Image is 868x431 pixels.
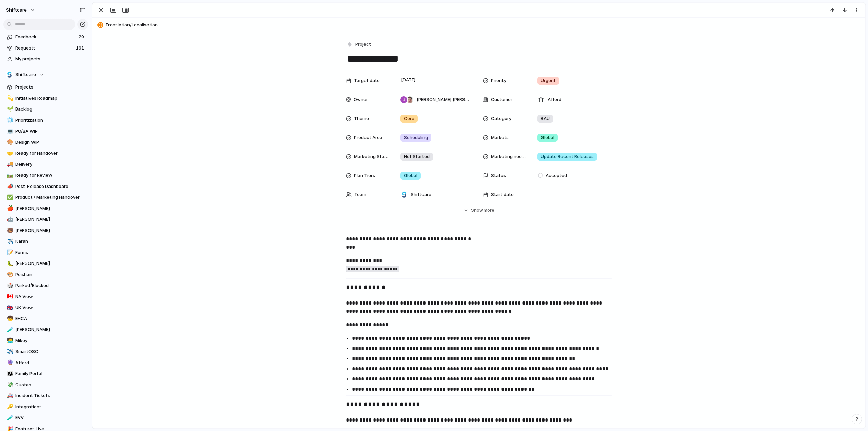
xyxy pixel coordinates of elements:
[105,22,862,28] span: Translation/Localisation
[3,126,88,136] div: 💻PO/BA WIP
[6,404,13,410] button: 🔑
[3,43,88,53] a: Requests191
[3,280,88,291] a: 🎲Parked/Blocked
[15,249,86,256] span: Forms
[15,161,86,168] span: Delivery
[3,137,88,148] a: 🎨Design WIP
[355,41,371,48] span: Project
[6,238,13,245] button: ✈️
[6,117,13,124] button: 🧊
[6,370,13,377] button: 👪
[3,336,88,346] div: 👨‍💻Mikey
[3,5,39,16] button: shiftcare
[404,153,430,160] span: Not Started
[6,216,13,223] button: 🤖
[15,359,86,366] span: Afford
[3,104,88,114] a: 🌱Backlog
[6,106,13,113] button: 🌱
[3,82,88,92] a: Projects
[3,302,88,313] div: 🇬🇧UK View
[15,370,86,377] span: Family Portal
[3,369,88,379] a: 👪Family Portal
[541,153,594,160] span: Update Recent Releases
[354,172,375,179] span: Plan Tiers
[6,414,13,421] button: 🧪
[354,191,366,198] span: Team
[548,96,561,103] span: Afford
[7,359,12,367] div: 🔮
[15,282,86,289] span: Parked/Blocked
[6,304,13,311] button: 🇬🇧
[484,207,494,214] span: more
[15,326,86,333] span: [PERSON_NAME]
[3,314,88,324] a: 🧒EHCA
[7,315,12,322] div: 🧒
[7,304,12,312] div: 🇬🇧
[3,170,88,180] a: 🛤️Ready for Review
[3,93,88,103] div: 💫Initiatives Roadmap
[3,292,88,302] a: 🇨🇦NA View
[6,128,13,135] button: 💻
[6,392,13,399] button: 🚑
[3,236,88,247] a: ✈️Karan
[3,54,88,64] a: My projects
[15,381,86,388] span: Quotes
[3,70,88,80] button: Shiftcare
[6,205,13,212] button: 🍎
[346,204,612,216] button: Showmore
[491,191,514,198] span: Start date
[3,270,88,280] a: 🎨Peishan
[3,325,88,335] a: 🧪[PERSON_NAME]
[15,172,86,179] span: Ready for Review
[6,271,13,278] button: 🎨
[7,105,12,113] div: 🌱
[491,96,512,103] span: Customer
[3,380,88,390] a: 💸Quotes
[546,172,567,179] span: Accepted
[15,404,86,410] span: Integrations
[15,34,77,40] span: Feedback
[6,227,13,234] button: 🐻
[15,139,86,146] span: Design WIP
[6,348,13,355] button: ✈️
[6,326,13,333] button: 🧪
[15,45,74,52] span: Requests
[541,115,550,122] span: BAU
[7,204,12,212] div: 🍎
[491,77,506,84] span: Priority
[541,134,554,141] span: Global
[15,216,86,223] span: [PERSON_NAME]
[3,413,88,423] a: 🧪EVV
[3,402,88,412] a: 🔑Integrations
[7,238,12,246] div: ✈️
[7,182,12,190] div: 📣
[7,260,12,268] div: 🐛
[491,134,509,141] span: Markets
[15,271,86,278] span: Peishan
[6,359,13,366] button: 🔮
[15,183,86,190] span: Post-Release Dashboard
[7,326,12,334] div: 🧪
[3,391,88,401] a: 🚑Incident Tickets
[15,348,86,355] span: SmartOSC
[3,347,88,357] a: ✈️SmartOSC
[3,181,88,192] div: 📣Post-Release Dashboard
[3,159,88,170] a: 🚚Delivery
[15,56,86,62] span: My projects
[7,138,12,146] div: 🎨
[7,249,12,256] div: 📝
[15,315,86,322] span: EHCA
[471,207,483,214] span: Show
[3,203,88,214] a: 🍎[PERSON_NAME]
[3,258,88,269] div: 🐛[PERSON_NAME]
